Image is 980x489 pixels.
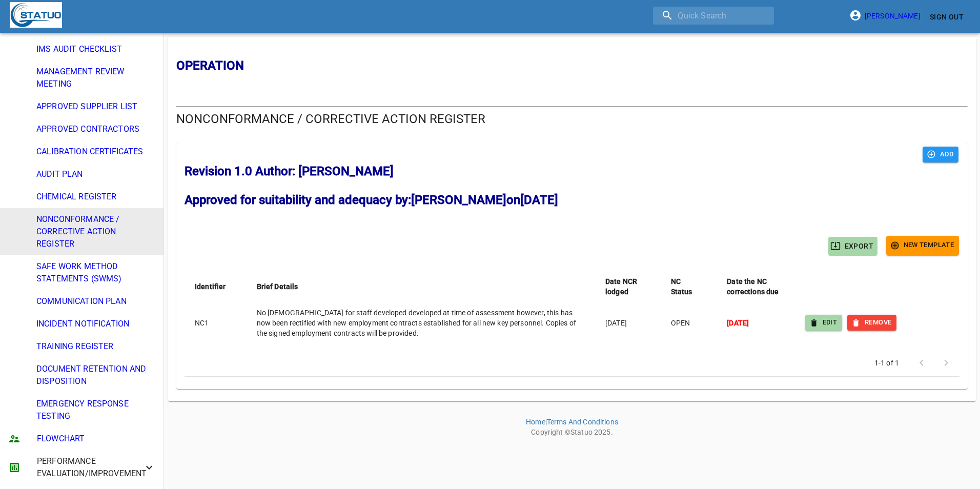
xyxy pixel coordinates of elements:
span: [DATE] [605,319,627,327]
button: REMOVE [847,315,896,331]
span: AUDIT PLAN [36,168,155,180]
a: Home [526,418,545,426]
span: CHEMICAL REGISTER [36,191,155,203]
span: FLOWCHART [37,433,155,445]
span: APPROVED CONTRACTORS [36,123,155,135]
button: Sign Out [926,8,968,27]
span: EXPORT [832,240,873,253]
span: SAFE WORK METHOD STATEMENTS (SWMS) [36,260,155,285]
span: [DATE] [727,319,749,327]
b: Revision 1.0 Author: [PERSON_NAME] [185,164,394,178]
a: [PERSON_NAME] [852,12,926,20]
p: | Copyright © 2025 . [168,401,976,437]
span: OPEN [671,319,690,327]
span: NONCONFORMANCE / CORRECTIVE ACTION REGISTER [36,213,155,250]
b: Approved for suitability and adequacy by: [PERSON_NAME] on [DATE] [185,193,558,207]
button: ADD [923,147,958,162]
button: EXPORT [828,237,877,256]
span: New Template [891,239,954,251]
span: PERFORMANCE EVALUATION/IMPROVEMENT [37,455,143,480]
span: MANAGEMENT REVIEW MEETING [36,66,155,90]
span: REMOVE [852,317,891,329]
span: CALIBRATION CERTIFICATES [36,146,155,158]
span: DOCUMENT RETENTION AND DISPOSITION [36,363,155,388]
span: INCIDENT NOTIFICATION [36,318,155,330]
span: NC1 [195,319,209,327]
a: Statuo [570,428,593,436]
img: Statuo [10,2,62,28]
p: 1-1 of 1 [874,358,899,368]
h2: NONCONFORMANCE / CORRECTIVE ACTION REGISTER [176,111,968,127]
span: ADD [928,149,953,160]
span: Sign Out [930,11,964,24]
input: search [653,7,774,25]
button: New Template [886,236,959,255]
span: COMMUNICATION PLAN [36,295,155,308]
span: TRAINING REGISTER [36,340,155,353]
button: EDIT [805,315,843,331]
th: Date the NC corrections due [717,266,804,307]
span: IMS AUDIT CHECKLIST [36,43,155,55]
span: EMERGENCY RESPONSE TESTING [36,398,155,422]
th: NC Status [661,266,717,307]
a: Terms And Conditions [547,418,618,426]
th: Identifier [185,266,247,307]
span: EDIT [810,317,838,329]
th: Brief Details [247,266,595,307]
span: APPROVED SUPPLIER LIST [36,100,155,113]
th: Date NCR lodged [595,266,661,307]
span: No [DEMOGRAPHIC_DATA] for staff developed developed at time of assessment however, this has now b... [257,309,577,337]
b: OPERATION [176,58,244,73]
